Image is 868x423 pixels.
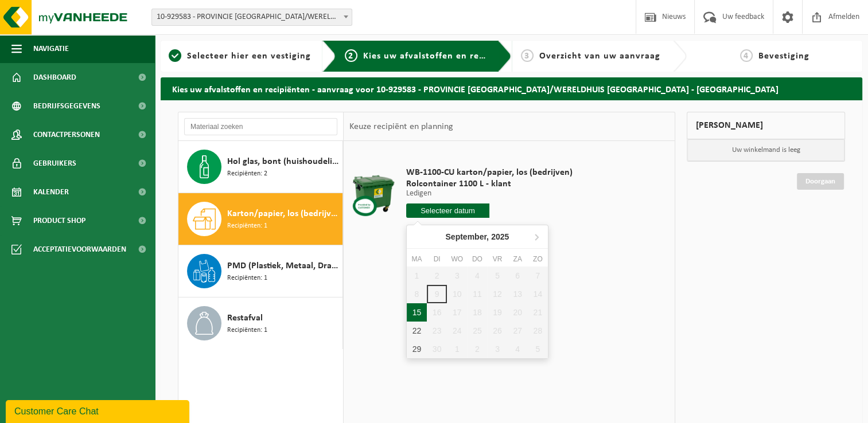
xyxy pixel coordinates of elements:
span: Overzicht van uw aanvraag [539,52,660,61]
span: Recipiënten: 1 [227,273,267,284]
div: wo [447,253,467,265]
div: September, [441,228,513,246]
button: Restafval Recipiënten: 1 [178,297,343,349]
div: 15 [407,303,427,322]
span: Contactpersonen [33,120,100,149]
span: Gebruikers [33,149,76,178]
div: [PERSON_NAME] [687,112,845,139]
span: Hol glas, bont (huishoudelijk) [227,155,340,169]
span: Recipiënten: 1 [227,325,267,336]
p: Ledigen [406,190,573,198]
iframe: chat widget [6,398,192,423]
span: Restafval [227,311,263,325]
div: za [508,253,528,265]
div: vr [487,253,507,265]
div: zo [528,253,548,265]
span: 3 [521,49,534,62]
a: 1Selecteer hier een vestiging [166,49,313,63]
div: 22 [407,322,427,340]
i: 2025 [491,233,509,241]
span: PMD (Plastiek, Metaal, Drankkartons) (bedrijven) [227,259,340,273]
span: Bedrijfsgegevens [33,92,100,120]
span: 10-929583 - PROVINCIE WEST-VLAANDEREN/WERELDHUIS WEST-VLAANDEREN - ROESELARE [152,9,352,25]
span: 10-929583 - PROVINCIE WEST-VLAANDEREN/WERELDHUIS WEST-VLAANDEREN - ROESELARE [151,9,352,26]
span: Selecteer hier een vestiging [187,52,311,61]
span: Kalender [33,178,69,206]
span: Recipiënten: 1 [227,221,267,232]
button: PMD (Plastiek, Metaal, Drankkartons) (bedrijven) Recipiënten: 1 [178,245,343,297]
span: 2 [345,49,357,62]
input: Materiaal zoeken [184,118,337,135]
span: Recipiënten: 2 [227,169,267,179]
div: di [427,253,447,265]
button: Hol glas, bont (huishoudelijk) Recipiënten: 2 [178,141,343,193]
span: 1 [169,49,181,62]
div: ma [407,253,427,265]
div: 29 [407,340,427,358]
span: Acceptatievoorwaarden [33,235,126,264]
p: Uw winkelmand is leeg [687,139,844,161]
div: Keuze recipiënt en planning [344,112,458,141]
span: Navigatie [33,34,69,63]
span: Product Shop [33,206,85,235]
input: Selecteer datum [406,203,489,218]
span: Bevestiging [758,52,809,61]
h2: Kies uw afvalstoffen en recipiënten - aanvraag voor 10-929583 - PROVINCIE [GEOGRAPHIC_DATA]/WEREL... [161,77,862,100]
a: Doorgaan [797,173,844,190]
span: 4 [740,49,753,62]
button: Karton/papier, los (bedrijven) Recipiënten: 1 [178,193,343,245]
span: WB-1100-CU karton/papier, los (bedrijven) [406,167,573,178]
div: do [467,253,487,265]
span: Karton/papier, los (bedrijven) [227,207,340,221]
span: Dashboard [33,63,76,92]
span: Rolcontainer 1100 L - klant [406,178,573,190]
span: Kies uw afvalstoffen en recipiënten [363,52,521,61]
